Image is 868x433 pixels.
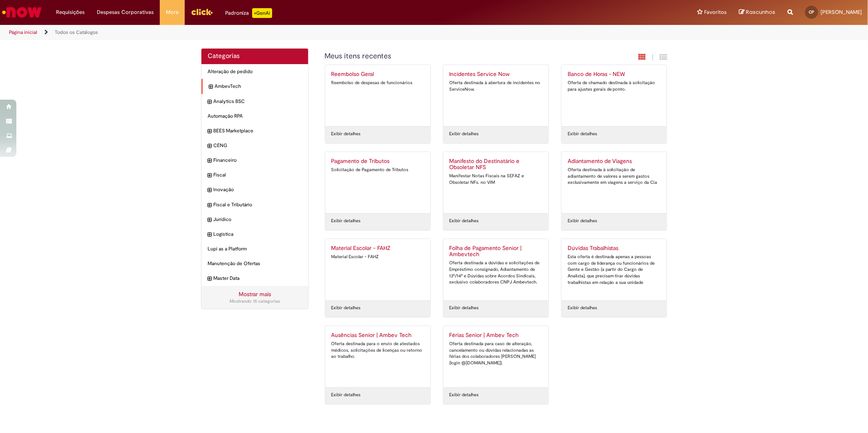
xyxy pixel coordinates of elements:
[562,239,667,300] a: Dúvidas Trabalhistas Esta oferta é destinada apenas a pessoas com cargo de liderança ou funcionár...
[215,83,302,90] span: AmbevTech
[201,182,308,197] div: expandir categoria Inovação Inovação
[450,80,542,92] div: Oferta destinada à abertura de incidentes no ServiceNow.
[213,157,302,164] span: Financeiro
[166,8,179,16] span: More
[443,65,548,126] a: Incidentes Service Now Oferta destinada à abertura de incidentes no ServiceNow.
[568,254,660,286] div: Esta oferta é destinada apenas a pessoas com cargo de liderança ou funcionários de Gente e Gestão...
[201,241,308,257] div: Lupi as a Platform
[450,305,479,311] a: Exibir detalhes
[331,218,361,224] a: Exibir detalhes
[201,64,308,79] div: Alteração de pedido
[331,254,424,260] div: Material Escolar - FAHZ
[213,172,302,179] span: Fiscal
[208,246,302,252] span: Lupi as a Platform
[568,245,660,252] h2: Dúvidas Trabalhistas
[450,71,542,78] h2: Incidentes Service Now
[213,201,302,208] span: Fiscal e Tributário
[568,71,660,78] h2: Banco de Horas - NEW
[1,4,43,20] img: ServiceNow
[201,197,308,212] div: expandir categoria Fiscal e Tributário Fiscal e Tributário
[213,216,302,223] span: Jurídico
[213,275,302,282] span: Master Data
[208,216,211,224] i: expandir categoria Jurídico
[450,158,542,171] h2: Manifesto do Destinatário e Obsoletar NFS
[208,68,302,75] span: Alteração de pedido
[450,131,479,137] a: Exibir detalhes
[331,80,424,86] div: Reembolso de despesas de funcionários
[331,341,424,360] div: Oferta destinada para o envio de atestados médicos, solicitações de licenças ou retorno ao trabalho.
[331,158,424,165] h2: Pagamento de Tributos
[450,173,542,185] div: Manifestar Notas Fiscais na SEFAZ e Obsoletar NFs. no VIM
[562,65,667,126] a: Banco de Horas - NEW Oferta de chamado destinada à solicitação para ajustes gerais de ponto.
[443,152,548,213] a: Manifesto do Destinatário e Obsoletar NFS Manifestar Notas Fiscais na SEFAZ e Obsoletar NFs. no VIM
[739,9,775,16] a: Rascunhos
[225,8,272,18] div: Padroniza
[450,260,542,286] div: Oferta destinada a dúvidas e solicitações de Empréstimo consignado, Adiantamento de 13º/14º e Dúv...
[443,239,548,300] a: Folha de Pagamento Senior | Ambevtech Oferta destinada a dúvidas e solicitações de Empréstimo con...
[331,167,424,173] div: Solicitação de Pagamento de Tributos
[331,392,361,398] a: Exibir detalhes
[6,25,573,40] ul: Trilhas de página
[208,260,302,267] span: Manutenção de Ofertas
[201,79,308,94] div: expandir categoria AmbevTech AmbevTech
[252,8,272,18] p: +GenAi
[201,212,308,227] div: expandir categoria Jurídico Jurídico
[191,6,213,18] img: click_logo_yellow_360x200.png
[97,8,154,16] span: Despesas Corporativas
[9,29,37,36] a: Página inicial
[704,8,727,16] span: Favoritos
[208,172,211,180] i: expandir categoria Fiscal
[201,138,308,153] div: expandir categoria CENG CENG
[208,113,302,120] span: Automação RPA
[213,231,302,238] span: Logistica
[331,305,361,311] a: Exibir detalhes
[201,227,308,242] div: expandir categoria Logistica Logistica
[208,157,211,165] i: expandir categoria Financeiro
[208,231,211,239] i: expandir categoria Logistica
[660,53,667,61] i: Exibição de grade
[208,275,211,283] i: expandir categoria Master Data
[450,245,542,258] h2: Folha de Pagamento Senior | Ambevtech
[331,131,361,137] a: Exibir detalhes
[201,64,308,286] ul: Categorias
[331,332,424,339] h2: Ausências Senior | Ambev Tech
[568,80,660,92] div: Oferta de chamado destinada à solicitação para ajustes gerais de ponto.
[331,71,424,78] h2: Reembolso Geral
[208,298,302,305] div: Mostrando 15 categorias
[450,218,479,224] a: Exibir detalhes
[201,271,308,286] div: expandir categoria Master Data Master Data
[56,8,85,16] span: Requisições
[201,167,308,183] div: expandir categoria Fiscal Fiscal
[568,158,660,165] h2: Adiantamento de Viagens
[239,290,271,298] a: Mostrar mais
[208,127,211,136] i: expandir categoria BEES Marketplace
[325,65,430,126] a: Reembolso Geral Reembolso de despesas de funcionários
[208,186,211,194] i: expandir categoria Inovação
[213,142,302,149] span: CENG
[325,239,430,300] a: Material Escolar - FAHZ Material Escolar - FAHZ
[209,83,213,91] i: expandir categoria AmbevTech
[331,245,424,252] h2: Material Escolar - FAHZ
[213,127,302,134] span: BEES Marketplace
[201,94,308,109] div: expandir categoria Analytics BSC Analytics BSC
[568,218,597,224] a: Exibir detalhes
[208,142,211,150] i: expandir categoria CENG
[325,326,430,387] a: Ausências Senior | Ambev Tech Oferta destinada para o envio de atestados médicos, solicitações de...
[208,98,211,106] i: expandir categoria Analytics BSC
[201,256,308,271] div: Manutenção de Ofertas
[568,305,597,311] a: Exibir detalhes
[746,8,775,16] span: Rascunhos
[325,152,430,213] a: Pagamento de Tributos Solicitação de Pagamento de Tributos
[208,201,211,210] i: expandir categoria Fiscal e Tributário
[562,152,667,213] a: Adiantamento de Viagens Oferta destinada à solicitação de adiantamento de valores a serem gastos ...
[809,9,814,15] span: CP
[201,109,308,124] div: Automação RPA
[443,326,548,387] a: Férias Senior | Ambev Tech Oferta destinada para caso de alteração, cancelamento ou dúvidas relac...
[450,341,542,366] div: Oferta destinada para caso de alteração, cancelamento ou dúvidas relacionadas as férias dos colab...
[208,53,302,60] h2: Categorias
[638,53,646,61] i: Exibição em cartão
[55,29,98,36] a: Todos os Catálogos
[201,123,308,138] div: expandir categoria BEES Marketplace BEES Marketplace
[568,167,660,186] div: Oferta destinada à solicitação de adiantamento de valores a serem gastos exclusivamente em viagen...
[213,98,302,105] span: Analytics BSC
